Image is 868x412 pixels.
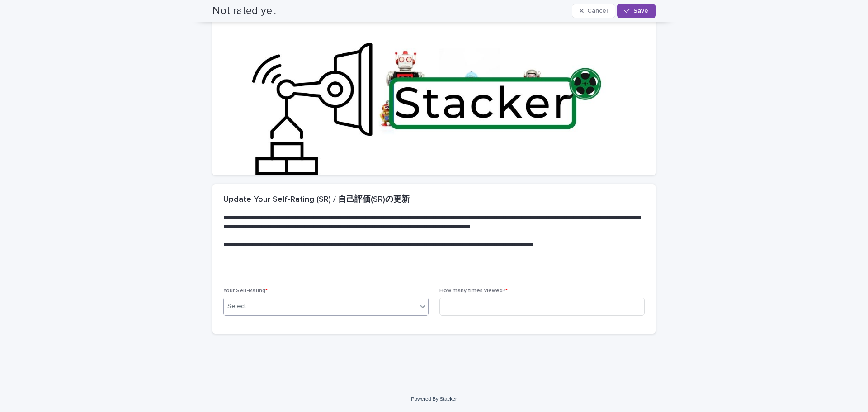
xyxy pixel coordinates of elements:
[572,4,615,18] button: Cancel
[587,8,608,14] span: Cancel
[617,4,656,18] button: Save
[411,396,457,402] a: Powered By Stacker
[223,195,410,205] h2: Update Your Self-Rating (SR) / 自己評価(SR)の更新
[633,8,648,14] span: Save
[212,5,276,18] h2: Not rated yet
[223,288,268,294] span: Your Self-Rating
[227,302,250,311] div: Select...
[439,288,508,294] span: How many times viewed?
